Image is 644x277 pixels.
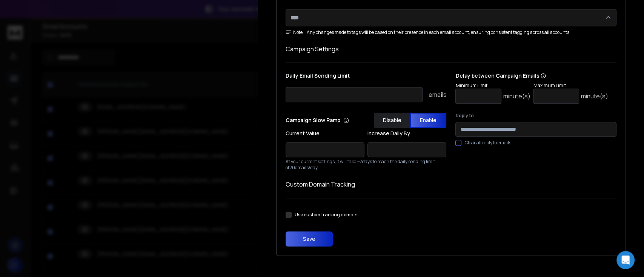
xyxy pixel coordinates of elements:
p: At your current settings, it will take ~ 7 days to reach the daily sending limit of 20 emails/day. [286,159,447,171]
label: Reply to [455,113,616,119]
p: minute(s) [503,92,530,101]
p: minute(s) [581,92,608,101]
label: Increase Daily By [367,131,446,136]
p: Minimum Limit [455,83,530,89]
h1: Custom Domain Tracking [286,180,616,189]
label: Current Value [286,131,364,136]
p: Campaign Slow Ramp [286,116,349,124]
div: Open Intercom Messenger [616,251,635,269]
h1: Campaign Settings [286,44,616,54]
button: Disable [374,113,410,128]
p: Daily Email Sending Limit [286,72,447,83]
div: Any changes made to tags will be based on their presence in each email account, ensuring consiste... [286,29,616,35]
p: Maximum Limit [533,83,608,89]
p: Delay between Campaign Emails [455,72,608,80]
span: Note: [286,29,304,35]
label: Use custom tracking domain [295,212,358,218]
p: emails [429,90,446,99]
button: Save [286,231,333,246]
label: Clear all replyTo emails [464,140,511,146]
button: Enable [410,113,446,128]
